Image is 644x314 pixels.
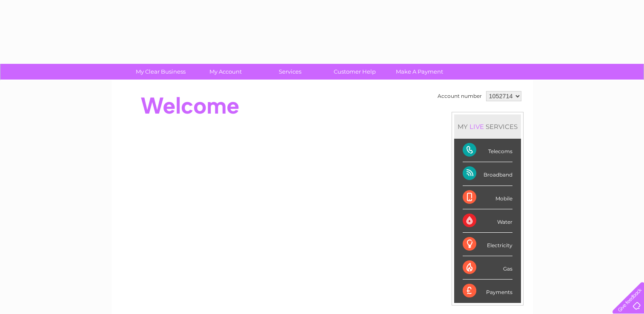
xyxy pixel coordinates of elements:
[463,139,512,162] div: Telecoms
[463,162,512,186] div: Broadband
[255,64,325,80] a: Services
[384,64,455,80] a: Make A Payment
[463,280,512,303] div: Payments
[320,64,390,80] a: Customer Help
[454,114,521,139] div: MY SERVICES
[463,209,512,233] div: Water
[190,64,260,80] a: My Account
[468,123,486,131] div: LIVE
[463,233,512,256] div: Electricity
[463,186,512,209] div: Mobile
[126,64,196,80] a: My Clear Business
[435,89,484,103] td: Account number
[463,256,512,280] div: Gas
